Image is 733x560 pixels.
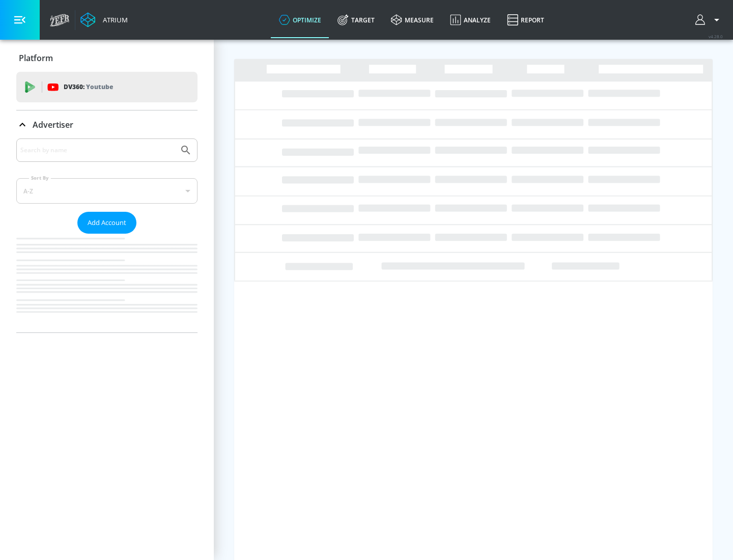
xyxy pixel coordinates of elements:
p: DV360: [64,81,113,93]
p: Platform [19,52,53,64]
a: measure [383,2,442,38]
input: Search by name [20,144,175,157]
a: Atrium [80,12,128,27]
div: Platform [16,44,198,72]
label: Sort By [29,175,51,181]
a: Analyze [442,2,499,38]
div: Advertiser [16,110,198,139]
a: Report [499,2,552,38]
span: v 4.28.0 [709,34,723,39]
div: DV360: Youtube [16,72,198,102]
a: Target [329,2,383,38]
a: optimize [271,2,329,38]
div: A-Z [16,178,198,204]
p: Advertiser [33,119,73,130]
p: Youtube [86,81,113,92]
button: Add Account [77,212,136,234]
div: Advertiser [16,138,198,332]
nav: list of Advertiser [16,234,198,332]
span: Add Account [88,217,126,229]
div: Atrium [99,15,128,24]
